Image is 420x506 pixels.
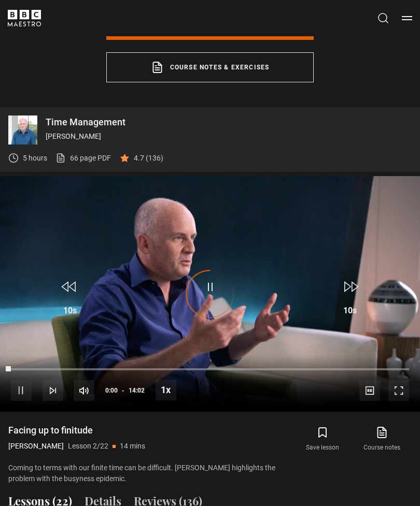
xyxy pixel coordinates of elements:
span: 0:00 [105,381,118,400]
button: Mute [74,380,94,401]
button: Pause [11,380,32,401]
button: Toggle navigation [402,13,412,23]
p: 14 mins [120,441,145,452]
p: 5 hours [23,153,47,164]
p: Lesson 2/22 [68,441,108,452]
p: 4.7 (136) [134,153,163,164]
button: Playback Rate [156,380,176,400]
p: Coming to terms with our finite time can be difficult. [PERSON_NAME] highlights the problem with ... [8,462,285,484]
p: [PERSON_NAME] [46,131,412,142]
button: Next Lesson [43,380,63,401]
a: Course notes & exercises [106,52,314,82]
button: Fullscreen [388,380,409,401]
span: 14:02 [129,381,145,400]
button: Captions [359,380,380,401]
p: Time Management [46,118,412,127]
svg: BBC Maestro [8,10,41,26]
a: Course notes [353,424,412,454]
button: Save lesson [293,424,352,454]
span: - [122,387,124,394]
a: 66 page PDF [55,153,111,164]
div: Progress Bar [11,368,409,370]
p: [PERSON_NAME] [8,441,64,452]
h1: Facing up to finitude [8,424,145,437]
